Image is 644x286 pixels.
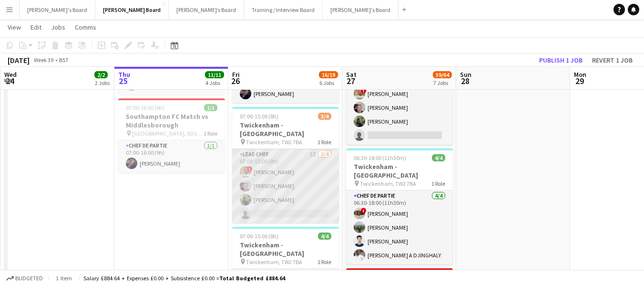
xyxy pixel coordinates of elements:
[231,75,240,86] span: 26
[95,79,110,86] div: 2 Jobs
[360,180,416,187] span: Twickenham, TW2 7BA
[205,71,224,78] span: 11/11
[94,71,108,78] span: 2/2
[95,0,169,19] button: [PERSON_NAME] Board
[361,208,367,213] span: !
[15,275,43,282] span: Budgeted
[247,166,253,172] span: !
[47,21,69,33] a: Jobs
[232,107,339,223] app-job-card: 07:00-15:00 (8h)3/4Twickenham - [GEOGRAPHIC_DATA] Twickenham, TW2 7BA1 RoleLead Chef3I3/407:00-15...
[205,79,224,86] div: 4 Jobs
[20,0,95,19] button: [PERSON_NAME]'s Board
[75,23,96,32] span: Comms
[346,70,357,79] span: Sat
[4,70,17,79] span: Wed
[346,148,453,265] app-job-card: 06:30-18:00 (11h30m)4/4Twickenham - [GEOGRAPHIC_DATA] Twickenham, TW2 7BA1 RoleChef de Partie4/40...
[232,121,339,138] h3: Twickenham - [GEOGRAPHIC_DATA]
[244,0,323,19] button: Training / Interview Board
[117,75,130,86] span: 25
[246,258,302,265] span: Twickenham, TW2 7BA
[118,70,130,79] span: Thu
[432,154,445,161] span: 4/4
[319,79,337,86] div: 6 Jobs
[4,21,25,33] a: View
[126,104,164,111] span: 07:00-16:00 (9h)
[345,75,357,86] span: 27
[59,56,69,64] div: BST
[323,0,399,19] button: [PERSON_NAME]'s Board
[169,0,244,19] button: [PERSON_NAME]’s Board
[132,130,204,137] span: [GEOGRAPHIC_DATA], SO14 5FP
[433,79,451,86] div: 7 Jobs
[52,275,75,282] span: 1 item
[51,23,65,32] span: Jobs
[83,275,285,282] div: Salary £884.64 + Expenses £0.00 + Subsistence £0.00 =
[433,71,452,78] span: 59/64
[8,23,21,32] span: View
[204,104,217,111] span: 1/1
[232,149,339,223] app-card-role: Lead Chef3I3/407:00-15:00 (8h)![PERSON_NAME][PERSON_NAME][PERSON_NAME]
[31,23,41,32] span: Edit
[319,71,338,78] span: 16/19
[431,180,445,187] span: 1 Role
[459,75,471,86] span: 28
[3,75,17,86] span: 24
[535,54,586,66] button: Publish 1 job
[118,112,225,129] h3: Southampton FC Match vs Middlesborough
[31,56,55,64] span: Week 39
[460,70,471,79] span: Sun
[118,98,225,173] app-job-card: 07:00-16:00 (9h)1/1Southampton FC Match vs Middlesborough [GEOGRAPHIC_DATA], SO14 5FP1 RoleChef d...
[318,113,331,120] span: 3/4
[354,154,406,161] span: 06:30-18:00 (11h30m)
[574,70,586,79] span: Mon
[346,191,453,265] app-card-role: Chef de Partie4/406:30-18:00 (11h30m)![PERSON_NAME][PERSON_NAME][PERSON_NAME][PERSON_NAME] A DJIN...
[317,258,331,265] span: 1 Role
[232,70,240,79] span: Fri
[572,75,586,86] span: 29
[219,275,285,282] span: Total Budgeted £884.64
[240,233,278,240] span: 07:00-15:00 (8h)
[118,140,225,173] app-card-role: Chef de Partie1/107:00-16:00 (9h)[PERSON_NAME]
[240,113,278,120] span: 07:00-15:00 (8h)
[5,273,44,284] button: Budgeted
[232,241,339,258] h3: Twickenham - [GEOGRAPHIC_DATA]
[71,21,100,33] a: Comms
[361,88,367,94] span: !
[318,233,331,240] span: 4/4
[246,138,302,146] span: Twickenham, TW2 7BA
[588,54,636,66] button: Revert 1 job
[27,21,45,33] a: Edit
[346,162,453,180] h3: Twickenham - [GEOGRAPHIC_DATA]
[346,71,453,145] app-card-role: Lead Chef3I3/406:30-18:00 (11h30m)![PERSON_NAME][PERSON_NAME][PERSON_NAME]
[8,55,30,65] div: [DATE]
[317,138,331,146] span: 1 Role
[204,130,217,137] span: 1 Role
